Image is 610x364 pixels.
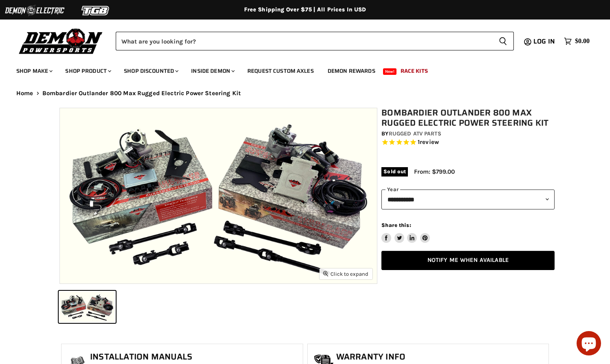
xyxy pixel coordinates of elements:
[381,222,430,243] aside: Share this:
[575,37,590,45] span: $0.00
[394,63,434,79] a: Race Kits
[420,139,439,146] span: review
[492,32,514,50] button: Search
[381,222,411,228] span: Share this:
[16,26,106,55] img: Demon Powersports
[383,68,397,75] span: New!
[4,3,65,18] img: Demon Electric Logo 2
[389,130,441,137] a: Rugged ATV Parts
[323,271,368,277] span: Click to expand
[319,268,372,279] button: Click to expand
[381,251,555,270] a: Notify Me When Available
[241,63,320,79] a: Request Custom Axles
[116,32,492,50] input: Search
[59,63,116,79] a: Shop Product
[418,139,439,146] span: 1 reviews
[336,352,545,362] h1: Warranty Info
[59,291,116,323] button: IMAGE thumbnail
[560,35,594,47] a: $0.00
[10,59,588,79] ul: Main menu
[185,63,240,79] a: Inside Demon
[533,36,555,46] span: Log in
[322,63,381,79] a: Demon Rewards
[381,138,555,147] span: Rated 5.0 out of 5 stars 1 reviews
[90,352,299,362] h1: Installation Manuals
[65,3,126,18] img: TGB Logo 2
[414,168,455,175] span: From: $799.00
[10,63,57,79] a: Shop Make
[381,167,408,176] span: Sold out
[60,108,377,283] img: IMAGE
[42,90,241,97] span: Bombardier Outlander 800 Max Rugged Electric Power Steering Kit
[574,331,603,357] inbox-online-store-chat: Shopify online store chat
[116,32,514,50] form: Product
[16,90,33,97] a: Home
[381,190,555,209] select: year
[381,108,555,128] h1: Bombardier Outlander 800 Max Rugged Electric Power Steering Kit
[118,63,183,79] a: Shop Discounted
[381,129,555,138] div: by
[530,38,560,45] a: Log in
